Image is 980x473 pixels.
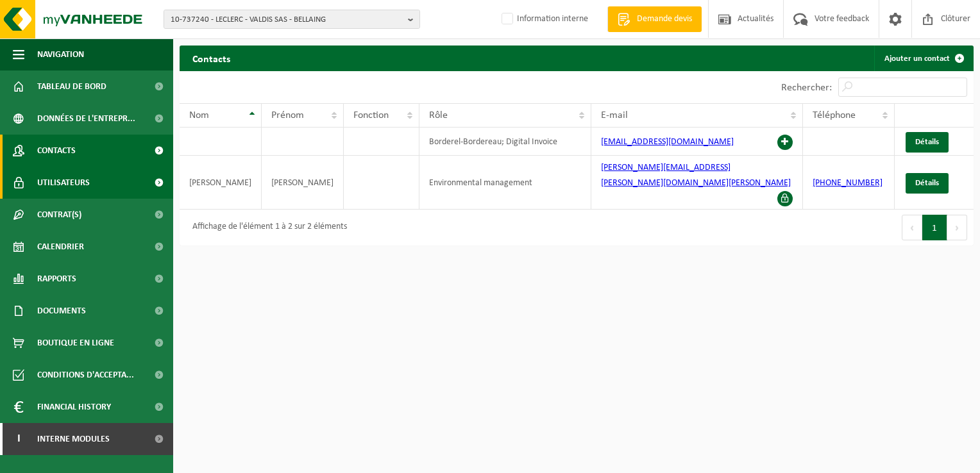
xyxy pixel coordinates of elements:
a: Détails [906,132,949,153]
span: Interne modules [37,423,110,455]
td: Environmental management [419,156,591,210]
td: [PERSON_NAME] [180,156,262,210]
span: Navigation [37,38,84,71]
span: 10-737240 - LECLERC - VALDIS SAS - BELLAING [171,10,403,29]
a: Détails [906,173,949,194]
span: I [13,423,24,455]
h2: Contacts [180,46,243,71]
span: Prénom [271,110,304,120]
span: Boutique en ligne [37,327,114,359]
a: Ajouter un contact [874,46,972,71]
label: Rechercher: [781,83,832,93]
span: Contacts [37,135,76,167]
label: Information interne [499,10,588,29]
span: Conditions d'accepta... [37,359,134,391]
span: Financial History [37,391,111,423]
span: Demande devis [634,13,695,26]
span: Détails [915,138,939,146]
span: Documents [37,295,86,327]
a: [EMAIL_ADDRESS][DOMAIN_NAME] [601,137,734,147]
span: Utilisateurs [37,167,90,199]
div: Affichage de l'élément 1 à 2 sur 2 éléments [186,216,347,239]
button: Next [947,215,967,240]
td: Borderel-Bordereau; Digital Invoice [419,128,591,156]
span: Rapports [37,263,76,295]
button: 1 [922,215,947,240]
button: Previous [902,215,922,240]
span: Fonction [353,110,389,120]
td: [PERSON_NAME] [262,156,344,210]
a: [PERSON_NAME][EMAIL_ADDRESS][PERSON_NAME][DOMAIN_NAME][PERSON_NAME] [601,163,791,188]
a: Demande devis [607,6,702,32]
span: Téléphone [813,110,856,120]
span: Données de l'entrepr... [37,103,135,135]
span: E-mail [601,110,628,120]
span: Contrat(s) [37,199,81,231]
span: Nom [189,110,209,120]
a: [PHONE_NUMBER] [813,178,883,188]
span: Rôle [429,110,448,120]
button: 10-737240 - LECLERC - VALDIS SAS - BELLAING [164,10,420,29]
span: Tableau de bord [37,71,106,103]
span: Détails [915,179,939,187]
span: Calendrier [37,231,84,263]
